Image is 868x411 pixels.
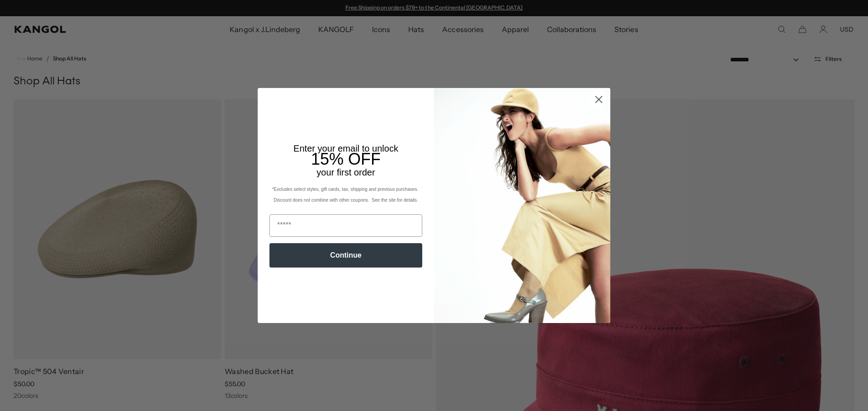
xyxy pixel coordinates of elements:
span: your first order [316,167,375,177]
button: Continue [269,243,422,268]
button: Close dialog [591,92,607,107]
span: *Excludes select styles, gift cards, tax, shipping and previous purchases. Discount does not comb... [272,187,420,203]
span: 15% OFF [311,150,381,168]
span: Enter your email to unlock [293,143,398,153]
input: Email [269,214,422,237]
img: 93be19ad-e773-4382-80b9-c9d740c9197f.jpeg [434,88,610,323]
